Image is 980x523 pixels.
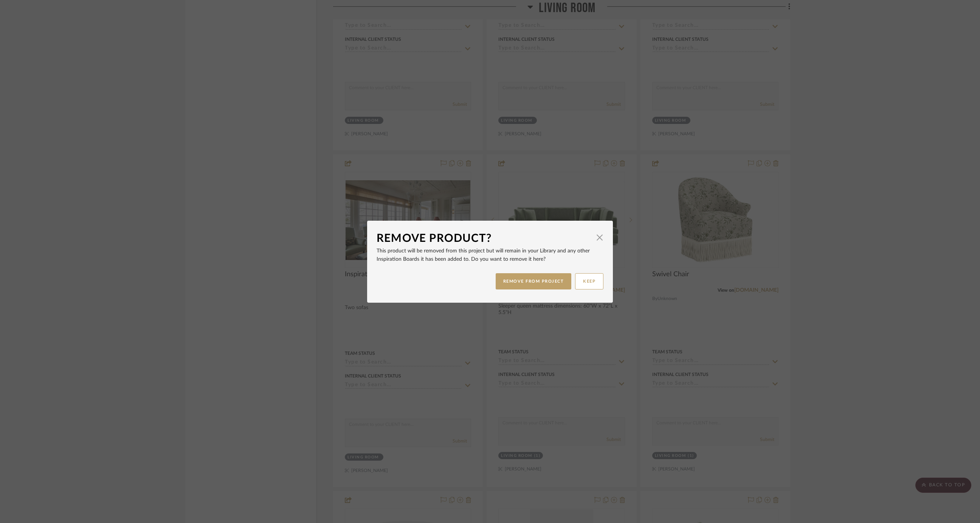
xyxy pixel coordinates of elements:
[592,230,607,245] button: Close
[496,273,572,289] button: REMOVE FROM PROJECT
[377,247,603,263] p: This product will be removed from this project but will remain in your Library and any other Insp...
[377,230,603,247] dialog-header: Remove Product?
[377,230,592,247] div: Remove Product?
[575,273,603,289] button: KEEP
